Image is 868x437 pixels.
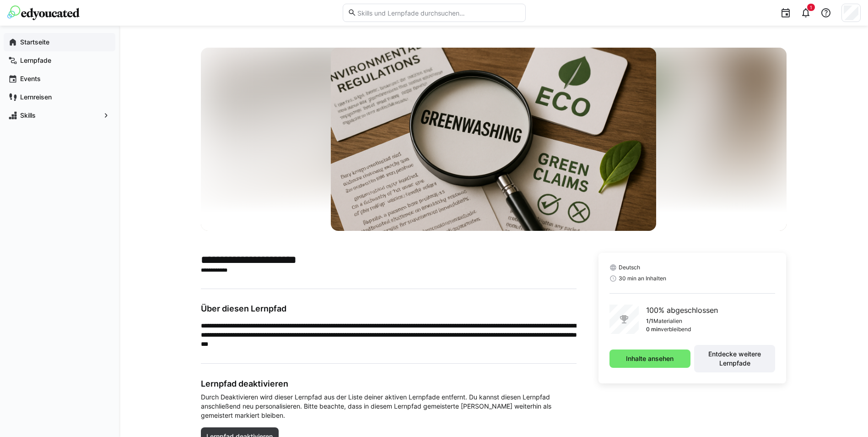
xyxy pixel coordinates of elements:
button: Entdecke weitere Lernpfade [694,345,775,372]
p: Materialien [653,317,682,325]
span: Deutsch [619,264,640,271]
span: Durch Deaktivieren wird dieser Lernpfad aus der Liste deiner aktiven Lernpfade entfernt. Du kanns... [201,393,577,420]
h3: Über diesen Lernpfad [201,304,577,314]
h3: Lernpfad deaktivieren [201,378,577,389]
span: 30 min an Inhalten [619,275,666,282]
button: Inhalte ansehen [609,350,690,368]
span: Inhalte ansehen [625,354,675,363]
p: verbleibend [661,326,691,333]
p: 0 min [646,326,661,333]
span: 1 [810,5,812,10]
p: 100% abgeschlossen [646,305,718,316]
input: Skills und Lernpfade durchsuchen… [356,9,520,17]
p: 1/1 [646,317,653,325]
span: Entdecke weitere Lernpfade [699,350,771,368]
